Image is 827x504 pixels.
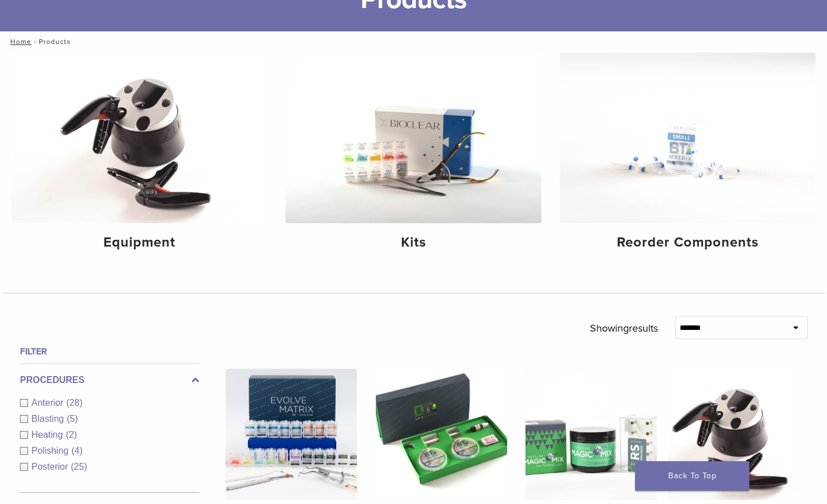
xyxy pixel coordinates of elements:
[31,430,66,440] span: Heating
[31,398,66,408] span: Anterior
[525,369,657,500] img: Rockstar (RS) Polishing Kit
[31,414,67,424] span: Blasting
[66,430,77,440] span: (2)
[376,369,507,500] img: Black Triangle (BT) Kit
[71,462,87,471] span: (25)
[635,461,749,491] a: Back To Top
[7,38,31,46] a: Home
[11,53,267,260] a: Equipment
[295,232,532,253] h4: Kits
[11,53,267,223] img: Equipment
[2,31,825,52] nav: Products
[71,446,83,455] span: (4)
[66,398,82,408] span: (28)
[560,53,816,260] a: Reorder Components
[569,232,806,253] h4: Reorder Components
[286,53,541,223] img: Kits
[667,369,798,500] img: HeatSync Kit
[67,414,78,424] span: (5)
[20,345,199,358] h4: Filter
[31,446,71,455] span: Polishing
[286,53,541,260] a: Kits
[31,39,39,45] span: /
[31,462,71,471] span: Posterior
[21,232,258,253] h4: Equipment
[560,53,816,223] img: Reorder Components
[226,369,357,500] img: Evolve All-in-One Kit
[590,316,658,340] p: Showing results
[20,373,199,387] label: Procedures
